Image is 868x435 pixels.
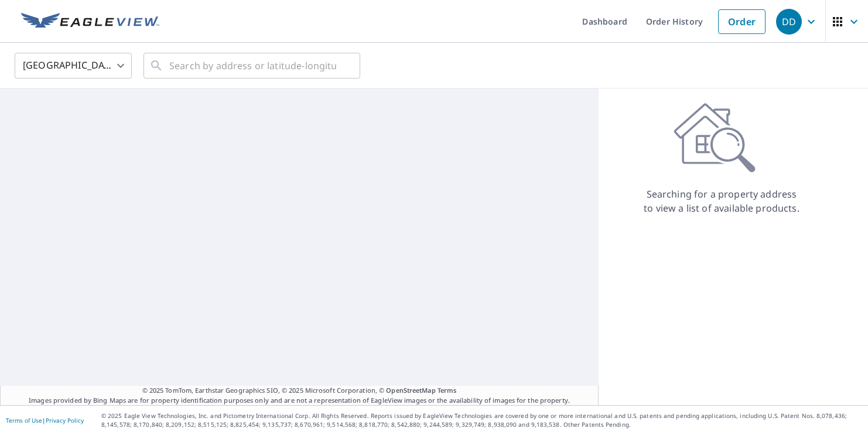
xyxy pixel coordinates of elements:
[438,386,457,395] a: Terms
[15,49,132,82] div: [GEOGRAPHIC_DATA]
[142,386,457,396] span: © 2025 TomTom, Earthstar Geographics SIO, © 2025 Microsoft Corporation, ©
[776,9,802,35] div: DD
[6,417,84,424] p: |
[386,386,435,395] a: OpenStreetMap
[169,49,336,82] input: Search by address or latitude-longitude
[643,187,800,215] p: Searching for a property address to view a list of available products.
[6,416,42,424] a: Terms of Use
[101,412,862,429] p: © 2025 Eagle View Technologies, Inc. and Pictometry International Corp. All Rights Reserved. Repo...
[21,13,159,30] img: EV Logo
[718,9,766,34] a: Order
[46,416,84,424] a: Privacy Policy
